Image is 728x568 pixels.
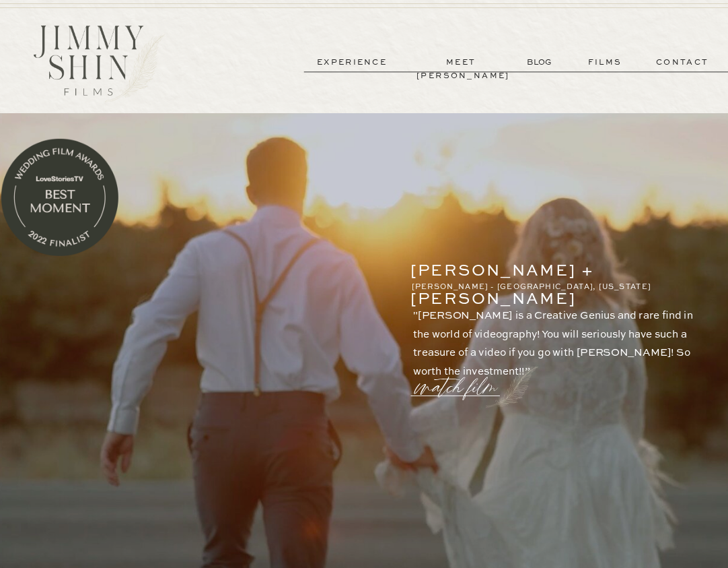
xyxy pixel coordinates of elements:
[575,55,634,69] a: films
[416,356,504,403] a: watch film
[412,281,666,292] p: [PERSON_NAME] - [GEOGRAPHIC_DATA], [US_STATE]
[639,55,726,69] a: contact
[527,56,554,69] a: BLOG
[413,307,705,366] p: "[PERSON_NAME] is a Creative Genius and rare find in the world of videography! You will seriously...
[307,55,396,69] a: experience
[410,257,665,273] p: [PERSON_NAME] + [PERSON_NAME]
[416,55,506,69] a: meet [PERSON_NAME]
